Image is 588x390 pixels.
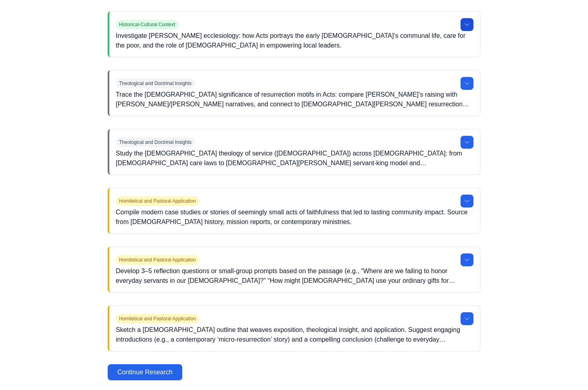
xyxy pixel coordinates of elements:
button: Continue Research [108,364,182,380]
p: Sketch a [DEMOGRAPHIC_DATA] outline that weaves exposition, theological insight, and application.... [116,325,473,344]
p: Investigate [PERSON_NAME] ecclesiology: how Acts portrays the early [DEMOGRAPHIC_DATA]’s communal... [116,31,473,50]
span: Theological and Doctrinal Insights [116,79,195,88]
p: Compile modern case studies or stories of seemingly small acts of faithfulness that led to lastin... [116,207,473,227]
p: Study the [DEMOGRAPHIC_DATA] theology of service ([DEMOGRAPHIC_DATA]) across [DEMOGRAPHIC_DATA]: ... [116,149,473,168]
span: Historical-Cultural Context [116,20,178,29]
span: Homiletical and Pastoral Application [116,196,199,206]
span: Homiletical and Pastoral Application [116,255,199,265]
iframe: Drift Widget Chat Controller [548,350,578,380]
p: Develop 3–5 reflection questions or small-group prompts based on the passage (e.g., “Where are we... [116,266,473,286]
span: Theological and Doctrinal Insights [116,137,195,147]
p: Trace the [DEMOGRAPHIC_DATA] significance of resurrection motifs in Acts: compare [PERSON_NAME]’s... [116,90,473,109]
span: Homiletical and Pastoral Application [116,314,199,324]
